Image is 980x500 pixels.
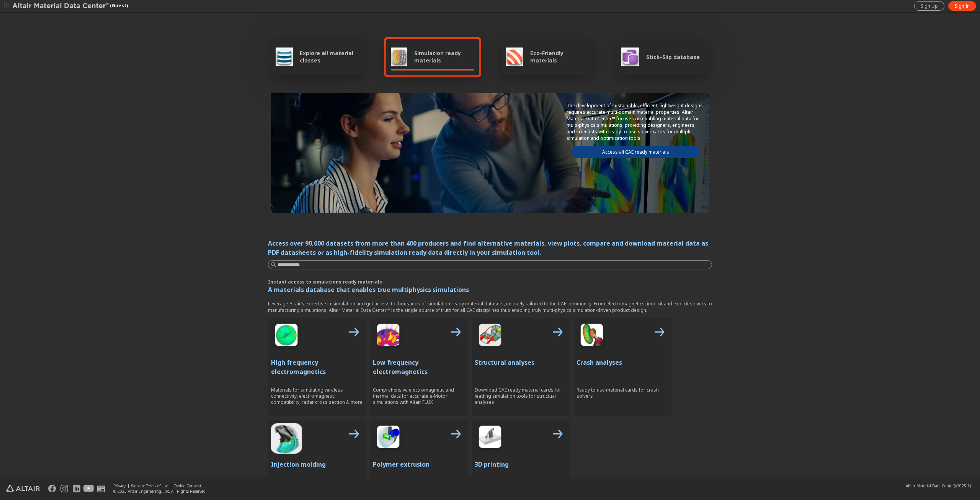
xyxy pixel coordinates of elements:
a: Sign In [948,1,976,11]
p: A materials database that enables true multiphysics simulations [268,285,712,294]
p: 3D printing [475,460,567,469]
img: Structural Analyses Icon [475,321,505,352]
p: Download CAE ready material cards for leading simulation tools for structual analyses [475,387,567,405]
p: Injection molding [271,460,363,469]
button: Crash Analyses IconCrash analysesReady to use material cards for crash solvers [573,318,671,416]
img: Eco-Friendly materials [506,48,523,66]
p: Ready to use material cards for crash solvers [577,387,668,399]
button: Structural Analyses IconStructural analysesDownload CAE ready material cards for leading simulati... [472,318,570,416]
p: Comprehensive electromagnetic and thermal data for accurate e-Motor simulations with Altair FLUX [373,387,465,405]
img: 3D Printing Icon [475,423,505,454]
div: © 2025 Altair Engineering, Inc. All Rights Reserved. [113,489,207,494]
a: Website Terms of Use [131,483,168,489]
button: High Frequency IconHigh frequency electromagneticsMaterials for simulating wireless connectivity,... [268,318,366,416]
span: Stick-Slip database [646,53,700,61]
p: Leverage Altair’s expertise in simulation and get access to thousands of simulation ready materia... [268,300,712,313]
span: Altair Material Data Center [906,483,954,489]
a: Privacy [113,483,126,489]
img: Crash Analyses Icon [577,321,607,352]
p: The development of sustainable, efficient, lightweight designs requires accurate multi-domain mat... [567,102,704,141]
div: (v2025.1) [906,483,971,489]
img: Injection Molding Icon [271,423,302,454]
p: Crash analyses [577,358,668,367]
a: Cookie Consent [173,483,201,489]
p: Materials for simulating wireless connectivity, electromagnetic compatibility, radar cross sectio... [271,387,363,405]
img: High Frequency Icon [271,321,302,352]
img: Polymer Extrusion Icon [373,423,403,454]
p: High frequency electromagnetics [271,358,363,376]
div: (Guest) [12,2,128,10]
p: Structural analyses [475,358,567,367]
a: Sign Up [914,1,944,11]
span: Sign In [955,3,970,9]
img: Explore all material classes [276,48,293,66]
img: Altair Material Data Center [12,2,110,10]
p: Instant access to simulations ready materials [268,279,712,285]
span: Simulation ready materials [414,49,474,64]
span: Eco-Friendly materials [530,49,589,64]
img: Stick-Slip database [621,48,639,66]
a: Access all CAE ready materials [571,146,700,158]
div: Access over 90,000 datasets from more than 400 producers and find alternative materials, view plo... [268,239,712,257]
img: Low Frequency Icon [373,321,403,352]
button: Low Frequency IconLow frequency electromagneticsComprehensive electromagnetic and thermal data fo... [370,318,468,416]
span: Explore all material classes [300,49,359,64]
p: Low frequency electromagnetics [373,358,465,376]
img: Altair Engineering [6,485,40,492]
span: Sign Up [921,3,938,9]
img: Simulation ready materials [391,48,407,66]
p: Polymer extrusion [373,460,465,469]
